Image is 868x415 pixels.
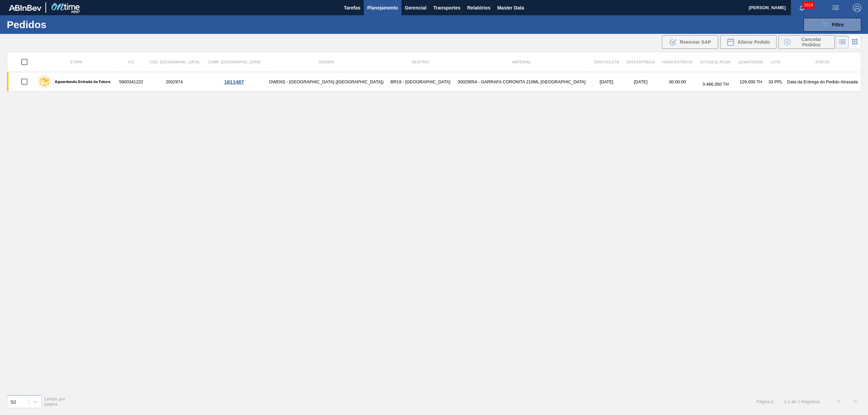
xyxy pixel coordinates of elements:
button: < [830,393,847,410]
div: 50 [11,399,16,404]
span: Hora Entrega [663,60,693,64]
img: Logout [853,4,861,12]
div: Reenviar SAP [662,35,718,49]
span: Origem [318,60,334,64]
td: [DATE] [623,72,658,91]
button: Cancelar Pedidos [778,35,835,49]
span: Lote [771,60,781,64]
span: 1624 [803,1,814,9]
span: Cancelar Pedidos [793,37,829,47]
td: OWENS - [GEOGRAPHIC_DATA] ([GEOGRAPHIC_DATA]) [264,72,388,91]
button: > [847,393,864,410]
td: 30029054 - GARRAFA CORONITA 210ML [GEOGRAPHIC_DATA] [453,72,590,91]
td: 33 PPL [767,72,784,91]
span: Linhas por página [44,396,65,407]
span: Relatórios [467,4,490,12]
td: BR19 - [GEOGRAPHIC_DATA] [388,72,453,91]
div: Alterar Pedido [720,35,776,49]
span: Data coleta [594,60,619,64]
div: Cancelar Pedidos em Massa [778,35,835,49]
span: Quantidade [738,60,763,64]
div: 1811487 [204,79,263,85]
span: PO [129,60,134,64]
span: Material [512,60,531,64]
button: Notificações [791,3,813,13]
span: Master Data [497,4,524,12]
button: Filtro [804,18,861,32]
span: Destino [412,60,429,64]
td: [DATE] [590,72,623,91]
span: Filtro [832,22,844,27]
td: 00:00:00 [659,72,696,91]
span: Alterar Pedido [737,39,770,45]
td: 5800341222 [117,72,145,91]
span: Tarefas [344,4,360,12]
td: 2002974 [145,72,204,91]
span: Data entrega [626,60,655,64]
span: Transportes [433,4,460,12]
span: Reenviar SAP [680,39,711,45]
img: userActions [831,4,840,12]
div: Visão em Lista [836,36,849,48]
h1: Pedidos [7,21,112,28]
span: Etapa [70,60,82,64]
span: Cód. [GEOGRAPHIC_DATA] [149,60,199,64]
td: Data da Entrega do Pedido Atrasada [784,72,861,91]
td: 126,000 TH [735,72,767,91]
span: Página : 1 [756,399,773,404]
span: Comp. [GEOGRAPHIC_DATA] [208,60,260,64]
a: Aguardando Entrada da Fatura58003412222002974OWENS - [GEOGRAPHIC_DATA] ([GEOGRAPHIC_DATA])BR19 - ... [7,72,861,91]
span: Planejamento [367,4,398,12]
span: Estoque atual [700,60,731,64]
span: 1 - 1 de 1 Registros [784,399,820,404]
span: Status [815,60,830,64]
span: 3.466,350 TH [703,82,729,87]
label: Aguardando Entrada da Fatura [51,80,110,84]
span: Gerencial [405,4,427,12]
div: Visão em Cards [849,36,861,48]
img: TNhmsLtSVTkK8tSr43FrP2fwEKptu5GPRR3wAAAABJRU5ErkJggg== [9,5,41,11]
